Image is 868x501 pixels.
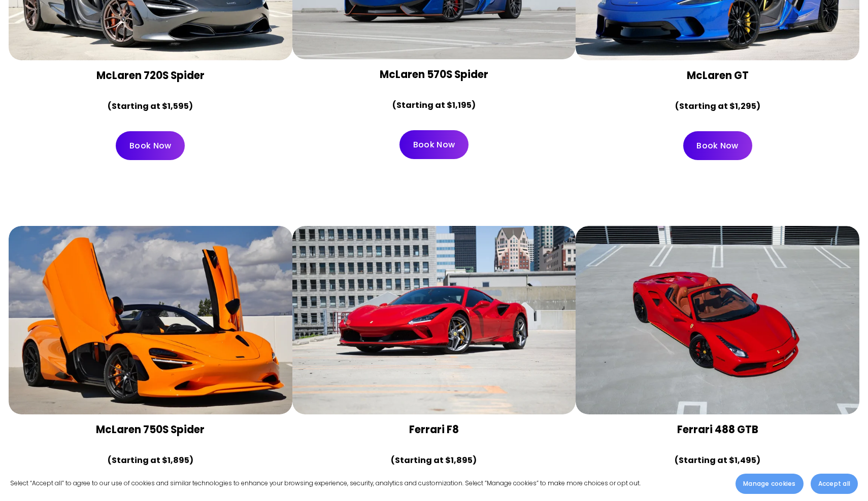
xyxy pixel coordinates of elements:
strong: (Starting at $1,295) [675,100,760,112]
strong: McLaren GT [687,68,749,83]
button: Accept all [811,474,858,494]
strong: Ferrari 488 GTB [677,422,758,437]
a: Book Now [116,131,185,160]
strong: McLaren 750S Spider [96,422,205,437]
strong: (Starting at $1,895) [108,454,193,466]
span: Accept all [818,479,850,488]
a: Book Now [683,131,752,160]
strong: (Starting at $1,895) [391,454,477,466]
strong: McLaren 720S Spider [96,68,205,83]
strong: (Starting at $1,595) [108,100,193,112]
p: Select “Accept all” to agree to our use of cookies and similar technologies to enhance your brows... [10,478,641,489]
strong: Ferrari F8 [409,422,459,437]
strong: (Starting at $1,495) [675,454,760,466]
button: Manage cookies [736,474,803,494]
a: Book Now [399,130,469,159]
strong: McLaren 570S Spider [380,67,488,82]
span: Manage cookies [743,479,795,488]
strong: (Starting at $1,195) [392,99,476,111]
